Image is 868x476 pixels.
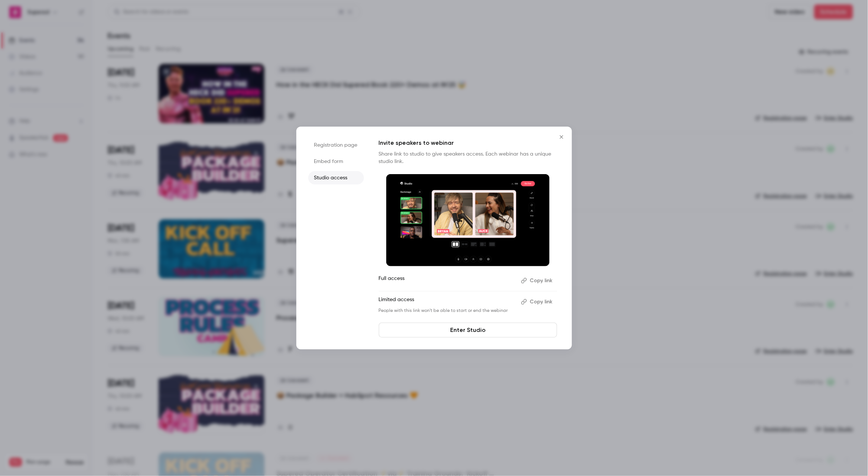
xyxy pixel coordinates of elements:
[308,171,364,185] li: Studio access
[379,150,557,165] p: Share link to studio to give speakers access. Each webinar has a unique studio link.
[386,174,550,266] img: Invite speakers to webinar
[518,296,557,308] button: Copy link
[308,138,364,152] li: Registration page
[379,275,515,287] p: Full access
[518,275,557,287] button: Copy link
[379,138,557,147] p: Invite speakers to webinar
[379,323,557,338] a: Enter Studio
[554,130,569,144] button: Close
[379,308,515,314] p: People with this link won't be able to start or end the webinar
[379,296,515,308] p: Limited access
[308,155,364,168] li: Embed form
